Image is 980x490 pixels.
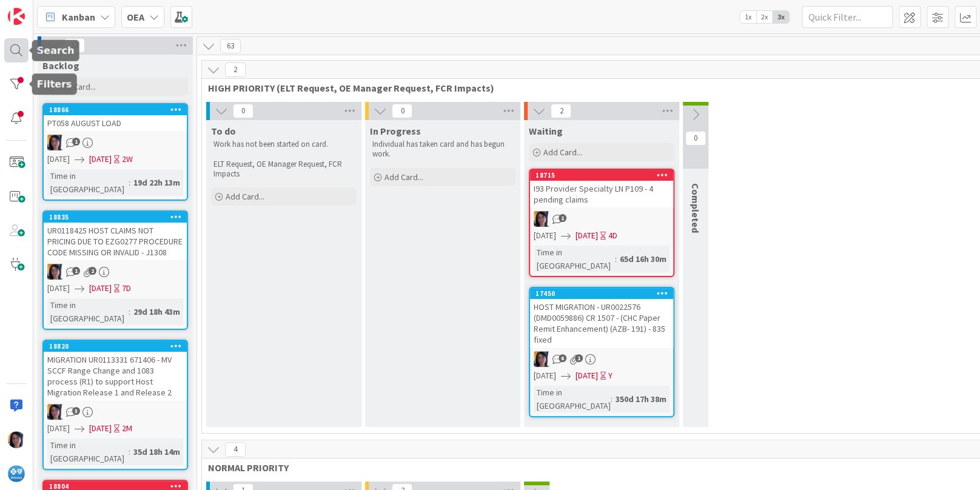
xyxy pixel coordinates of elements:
[575,354,583,362] span: 1
[49,106,187,114] div: 18866
[44,341,187,352] div: 18820
[122,422,132,435] div: 2M
[72,138,80,146] span: 1
[47,422,70,435] span: [DATE]
[44,115,187,131] div: PT058 AUGUST LOAD
[233,104,253,118] span: 0
[130,445,183,458] div: 35d 18h 14m
[42,340,188,470] a: 18820MIGRATION UR0113331 671406 - MV SCCF Range Change and 1083 process (R1) to support Host Migr...
[534,211,549,227] img: TC
[543,147,582,158] span: Add Card...
[42,210,188,330] a: 18835UR0118425 HOST CLAIMS NOT PRICING DUE TO EZG0277 PROCEDURE CODE MISSING OR INVALID - J1308TC...
[611,392,612,406] span: :
[49,342,187,351] div: 18820
[384,172,423,183] span: Add Card...
[8,431,25,448] img: TC
[47,404,63,420] img: TC
[47,135,63,150] img: TC
[576,369,598,382] span: [DATE]
[89,267,96,275] span: 2
[559,354,566,362] span: 6
[44,104,187,131] div: 18866PT058 AUGUST LOAD
[129,445,130,458] span: :
[530,170,673,181] div: 18715
[42,103,188,201] a: 18866PT058 AUGUST LOADTC[DATE][DATE]2WTime in [GEOGRAPHIC_DATA]:19d 22h 13m
[529,169,674,277] a: 18715I93 Provider Specialty LN P109 - 4 pending claimsTC[DATE][DATE]4DTime in [GEOGRAPHIC_DATA]:6...
[534,246,615,272] div: Time in [GEOGRAPHIC_DATA]
[47,169,129,196] div: Time in [GEOGRAPHIC_DATA]
[127,11,144,23] b: OEA
[8,8,25,25] img: Visit kanbanzone.com
[608,229,617,242] div: 4D
[89,153,112,166] span: [DATE]
[44,212,187,223] div: 18835
[49,213,187,221] div: 18835
[211,125,236,137] span: To do
[534,351,549,367] img: TC
[122,282,131,295] div: 7D
[530,211,673,227] div: TC
[89,282,112,295] span: [DATE]
[370,125,421,137] span: In Progress
[530,288,673,347] div: 17450HOST MIGRATION - UR0022576 (DMD0059886) CR 1507 - (CHC Paper Remit Enhancement) (AZB- 191) -...
[44,104,187,115] div: 18866
[89,422,112,435] span: [DATE]
[226,191,264,202] span: Add Card...
[8,465,25,482] img: avatar
[559,214,566,222] span: 1
[220,39,241,53] span: 63
[615,252,617,266] span: :
[130,176,183,189] div: 19d 22h 13m
[47,264,63,280] img: TC
[690,183,702,233] span: Completed
[129,305,130,318] span: :
[685,131,706,146] span: 0
[62,10,95,24] span: Kanban
[534,229,556,242] span: [DATE]
[47,438,129,465] div: Time in [GEOGRAPHIC_DATA]
[225,442,246,457] span: 4
[213,159,354,180] p: ELT Request, OE Manager Request, FCR Impacts
[612,392,670,406] div: 350d 17h 38m
[42,59,79,72] span: Backlog
[576,229,598,242] span: [DATE]
[773,11,789,23] span: 3x
[608,369,612,382] div: Y
[72,267,80,275] span: 1
[44,264,187,280] div: TC
[37,45,75,56] h5: Search
[47,298,129,325] div: Time in [GEOGRAPHIC_DATA]
[64,38,85,53] span: 13
[535,171,673,180] div: 18715
[44,404,187,420] div: TC
[122,153,133,166] div: 2W
[529,125,563,137] span: Waiting
[129,176,130,189] span: :
[130,305,183,318] div: 29d 18h 43m
[44,135,187,150] div: TC
[44,341,187,400] div: 18820MIGRATION UR0113331 671406 - MV SCCF Range Change and 1083 process (R1) to support Host Migr...
[530,288,673,299] div: 17450
[530,170,673,207] div: 18715I93 Provider Specialty LN P109 - 4 pending claims
[529,287,674,417] a: 17450HOST MIGRATION - UR0022576 (DMD0059886) CR 1507 - (CHC Paper Remit Enhancement) (AZB- 191) -...
[551,104,571,118] span: 2
[44,212,187,260] div: 18835UR0118425 HOST CLAIMS NOT PRICING DUE TO EZG0277 PROCEDURE CODE MISSING OR INVALID - J1308
[802,6,893,28] input: Quick Filter...
[534,369,556,382] span: [DATE]
[225,62,246,77] span: 2
[44,352,187,400] div: MIGRATION UR0113331 671406 - MV SCCF Range Change and 1083 process (R1) to support Host Migration...
[47,282,70,295] span: [DATE]
[756,11,773,23] span: 2x
[47,153,70,166] span: [DATE]
[530,299,673,347] div: HOST MIGRATION - UR0022576 (DMD0059886) CR 1507 - (CHC Paper Remit Enhancement) (AZB- 191) - 835 ...
[213,139,354,149] p: Work has not been started on card.
[740,11,756,23] span: 1x
[72,407,80,415] span: 3
[530,181,673,207] div: I93 Provider Specialty LN P109 - 4 pending claims
[535,289,673,298] div: 17450
[44,223,187,260] div: UR0118425 HOST CLAIMS NOT PRICING DUE TO EZG0277 PROCEDURE CODE MISSING OR INVALID - J1308
[617,252,670,266] div: 65d 16h 30m
[37,78,72,90] h5: Filters
[530,351,673,367] div: TC
[534,386,611,412] div: Time in [GEOGRAPHIC_DATA]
